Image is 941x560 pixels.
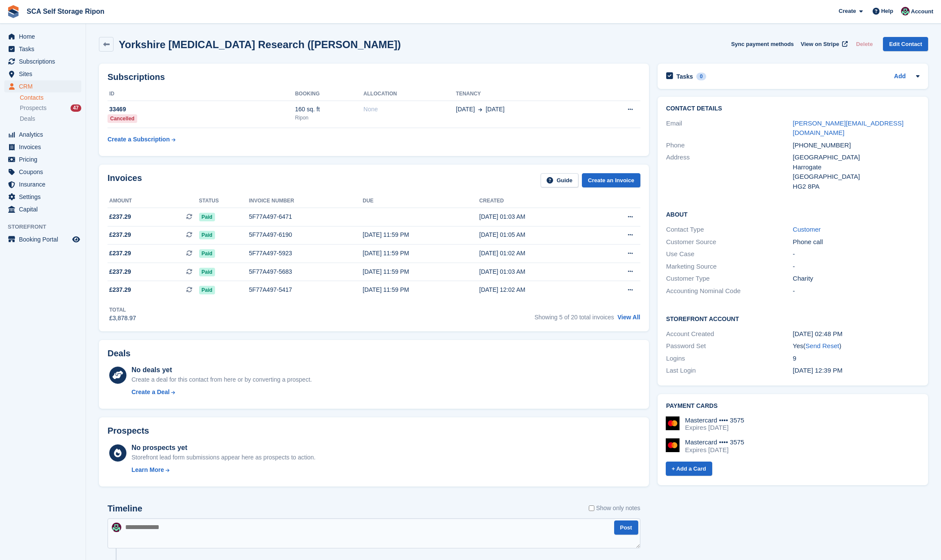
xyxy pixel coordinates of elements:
[23,4,108,18] a: SCA Self Storage Ripon
[108,504,142,514] h2: Timeline
[19,233,71,245] span: Booking Portal
[7,5,20,18] img: stora-icon-8386f47178a22dfd0bd8f6a31ec36ba5ce8667c1dd55bd0f319d3a0aa187defe.svg
[4,178,81,190] a: menu
[132,453,316,462] div: Storefront lead form submissions appear here as prospects to action.
[589,504,640,513] label: Show only notes
[20,104,81,113] a: Prospects 47
[666,314,919,323] h2: Storefront Account
[132,465,164,474] div: Learn More
[803,342,841,349] span: ( )
[19,31,71,43] span: Home
[806,342,839,349] a: Send Reset
[479,212,595,221] div: [DATE] 01:03 AM
[618,314,640,321] a: View All
[109,230,131,239] span: £237.29
[109,285,131,294] span: £237.29
[666,354,793,364] div: Logins
[4,68,81,80] a: menu
[666,366,793,376] div: Last Login
[132,388,312,397] a: Create a Deal
[20,94,81,102] a: Contacts
[363,105,456,114] div: None
[685,446,744,454] div: Expires [DATE]
[108,426,149,436] h2: Prospects
[19,191,71,203] span: Settings
[108,173,142,187] h2: Invoices
[71,104,81,112] div: 47
[199,194,249,208] th: Status
[132,443,316,453] div: No prospects yet
[883,37,928,51] a: Edit Contact
[479,285,595,294] div: [DATE] 12:02 AM
[456,87,590,101] th: Tenancy
[666,438,680,452] img: Mastercard Logo
[793,341,919,351] div: Yes
[881,7,893,15] span: Help
[793,182,919,192] div: HG2 8PA
[249,230,363,239] div: 5F77A497-6190
[793,249,919,259] div: -
[295,87,363,101] th: Booking
[479,194,595,208] th: Created
[108,105,295,114] div: 33469
[363,194,479,208] th: Due
[8,223,86,231] span: Storefront
[731,37,794,51] button: Sync payment methods
[109,306,136,314] div: Total
[666,119,793,138] div: Email
[666,341,793,351] div: Password Set
[793,329,919,339] div: [DATE] 02:48 PM
[589,504,594,513] input: Show only notes
[112,523,121,532] img: Sam Chapman
[109,249,131,258] span: £237.29
[249,267,363,276] div: 5F77A497-5683
[108,132,175,147] a: Create a Subscription
[4,153,81,165] a: menu
[666,262,793,272] div: Marketing Source
[793,226,821,233] a: Customer
[20,104,46,112] span: Prospects
[582,173,640,187] a: Create an Invoice
[793,286,919,296] div: -
[685,424,744,431] div: Expires [DATE]
[4,80,81,92] a: menu
[4,191,81,203] a: menu
[109,212,131,221] span: £237.29
[793,354,919,364] div: 9
[19,166,71,178] span: Coupons
[666,237,793,247] div: Customer Source
[199,286,215,294] span: Paid
[295,105,363,114] div: 160 sq. ft
[249,212,363,221] div: 5F77A497-6471
[839,7,856,15] span: Create
[19,55,71,67] span: Subscriptions
[666,286,793,296] div: Accounting Nominal Code
[793,274,919,284] div: Charity
[4,31,81,43] a: menu
[4,129,81,141] a: menu
[295,114,363,122] div: Ripon
[4,43,81,55] a: menu
[132,388,170,397] div: Create a Deal
[696,73,706,80] div: 0
[199,213,215,221] span: Paid
[901,7,910,15] img: Sam Chapman
[199,231,215,239] span: Paid
[793,153,919,162] div: [GEOGRAPHIC_DATA]
[666,274,793,284] div: Customer Type
[4,233,81,245] a: menu
[132,375,312,384] div: Create a deal for this contact from here or by converting a prospect.
[19,129,71,141] span: Analytics
[685,416,744,424] div: Mastercard •••• 3575
[363,249,479,258] div: [DATE] 11:59 PM
[19,80,71,92] span: CRM
[199,268,215,276] span: Paid
[666,329,793,339] div: Account Created
[19,203,71,215] span: Capital
[479,249,595,258] div: [DATE] 01:02 AM
[363,285,479,294] div: [DATE] 11:59 PM
[852,37,876,51] button: Delete
[801,40,839,49] span: View on Stripe
[793,119,904,137] a: [PERSON_NAME][EMAIL_ADDRESS][DOMAIN_NAME]
[108,87,295,101] th: ID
